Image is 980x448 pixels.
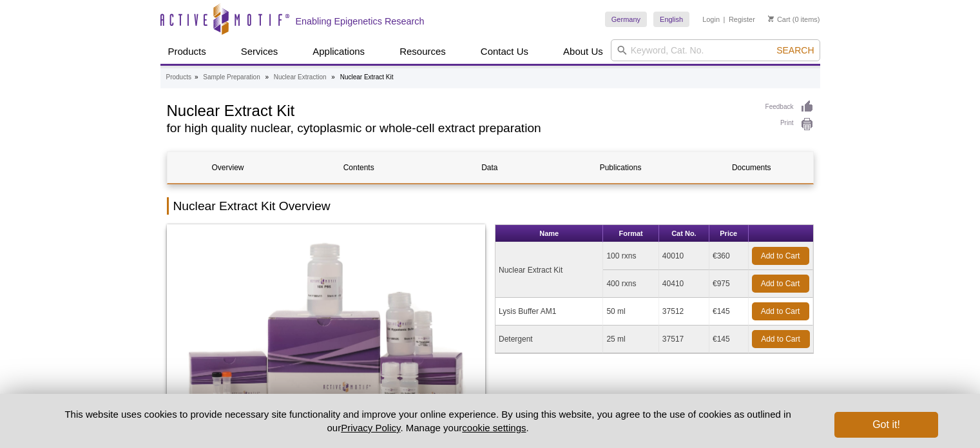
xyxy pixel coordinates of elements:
th: Price [709,225,749,242]
a: Resources [392,39,454,64]
a: Germany [605,12,647,27]
li: » [195,73,198,81]
a: Login [702,15,720,24]
td: 40410 [659,270,709,298]
button: cookie settings [462,422,526,433]
th: Format [603,225,658,242]
td: €145 [709,298,749,326]
a: English [653,12,689,27]
td: Lysis Buffer AM1 [495,298,603,326]
img: Nuclear Extract Kit [167,224,486,437]
a: Privacy Policy [341,422,400,433]
p: This website uses cookies to provide necessary site functionality and improve your online experie... [43,407,814,434]
h1: Nuclear Extract Kit [167,100,753,119]
li: (0 items) [768,12,820,27]
td: 25 ml [603,326,658,353]
img: Your Cart [768,15,774,22]
td: 40010 [659,242,709,270]
a: Cart [768,15,791,24]
a: Products [166,72,191,83]
a: Products [160,39,214,64]
a: Add to Cart [752,302,809,320]
td: €975 [709,270,749,298]
td: €360 [709,242,749,270]
a: Publications [560,152,681,183]
a: About Us [555,39,611,64]
td: 100 rxns [603,242,658,270]
a: Contact Us [473,39,536,64]
th: Cat No. [659,225,709,242]
a: Sample Preparation [203,72,260,83]
a: Documents [691,152,812,183]
td: Detergent [495,326,603,353]
a: Overview [168,152,289,183]
h2: Nuclear Extract Kit Overview [167,197,814,215]
h2: for high quality nuclear, cytoplasmic or whole-cell extract preparation [167,122,753,134]
a: Print [765,117,814,131]
a: Contents [298,152,419,183]
td: 37517 [659,326,709,353]
li: | [724,12,725,27]
td: €145 [709,326,749,353]
span: Search [776,45,814,55]
td: Nuclear Extract Kit [495,242,603,298]
td: 37512 [659,298,709,326]
button: Got it! [834,412,937,438]
a: Data [429,152,550,183]
a: Services [233,39,286,64]
button: Search [773,44,818,56]
a: Register [729,15,755,24]
li: » [331,73,335,81]
th: Name [495,225,603,242]
td: 50 ml [603,298,658,326]
a: Nuclear Extraction [274,72,327,83]
input: Keyword, Cat. No. [611,39,820,61]
li: » [265,73,269,81]
h2: Enabling Epigenetics Research [296,15,425,27]
a: Add to Cart [752,247,809,265]
a: Add to Cart [752,275,809,293]
a: Applications [305,39,372,64]
a: Add to Cart [752,330,810,348]
a: Feedback [765,100,814,114]
td: 400 rxns [603,270,658,298]
li: Nuclear Extract Kit [340,73,394,81]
